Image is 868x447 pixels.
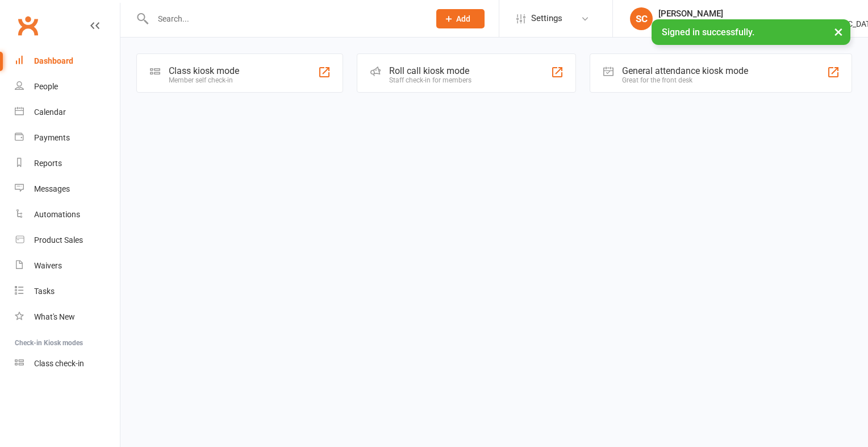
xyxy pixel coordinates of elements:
input: Search... [149,11,422,27]
div: Roll call kiosk mode [389,65,471,76]
a: Messages [15,176,120,202]
div: Reports [34,159,62,168]
div: Class check-in [34,359,84,368]
div: Calendar [34,107,66,117]
a: What's New [15,304,120,330]
div: Great for the front desk [622,76,748,84]
div: Dashboard [34,56,73,65]
a: Calendar [15,100,120,125]
a: Class kiosk mode [15,351,120,376]
div: Automations [34,210,80,219]
a: Dashboard [15,48,120,74]
a: Automations [15,202,120,227]
span: Settings [531,6,562,31]
div: Messages [34,184,70,193]
div: SC [630,7,653,30]
div: People [34,82,58,91]
button: × [828,19,849,44]
a: Tasks [15,279,120,304]
div: Waivers [34,261,62,270]
a: Reports [15,151,120,176]
div: Tasks [34,287,55,296]
a: Clubworx [14,11,42,40]
div: What's New [34,312,75,321]
div: Staff check-in for members [389,76,471,84]
a: Waivers [15,253,120,279]
a: Payments [15,125,120,151]
span: Add [456,14,470,23]
div: Member self check-in [169,76,239,84]
div: General attendance kiosk mode [622,65,748,76]
button: Add [436,9,485,28]
div: Product Sales [34,235,83,245]
a: People [15,74,120,100]
div: Class kiosk mode [169,65,239,76]
span: Signed in successfully. [662,27,754,38]
a: Product Sales [15,227,120,253]
div: Payments [34,133,70,142]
